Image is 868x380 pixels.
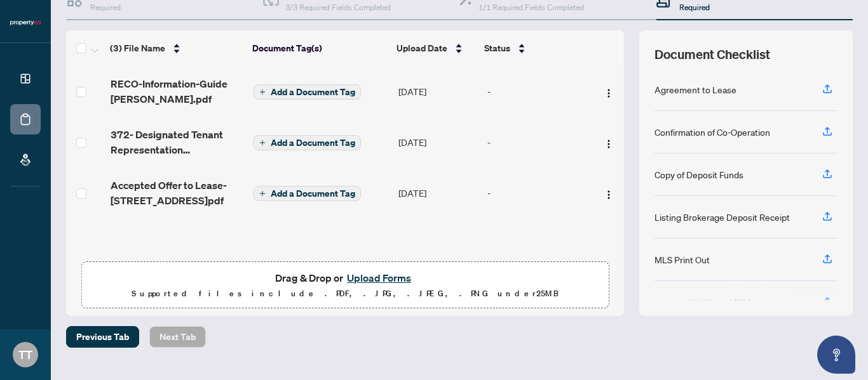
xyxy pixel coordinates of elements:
img: Logo [604,190,614,200]
span: Document Checklist [654,46,770,63]
span: 372- Designated Tenant Representation Agreement.pdf [111,127,244,157]
button: Previous Tab [66,326,139,348]
td: [DATE] [393,167,482,218]
span: RECO-Information-Guide [PERSON_NAME].pdf [111,76,244,107]
img: logo [10,19,41,27]
div: - [487,186,588,200]
button: Logo [599,81,619,102]
div: - [487,135,588,149]
button: Add a Document Tag [254,134,361,151]
div: Agreement to Lease [654,82,736,96]
th: Status [479,30,589,66]
span: plus [259,140,266,146]
span: 3/3 Required Fields Completed [285,3,391,12]
span: Required [90,3,121,12]
div: Listing Brokerage Deposit Receipt [654,210,790,224]
td: [DATE] [393,66,482,117]
th: (3) File Name [105,30,247,66]
img: Logo [604,139,614,149]
span: Add a Document Tag [271,88,355,96]
div: Copy of Deposit Funds [654,167,743,181]
button: Add a Document Tag [254,84,361,100]
button: Open asap [817,336,855,374]
th: Document Tag(s) [247,30,391,66]
div: MLS Print Out [654,252,710,266]
button: Add a Document Tag [254,135,361,150]
span: Accepted Offer to Lease- [STREET_ADDRESS]pdf [111,178,244,208]
span: Drag & Drop or [275,270,415,286]
button: Add a Document Tag [254,186,361,201]
span: plus [259,190,266,197]
img: Logo [604,88,614,98]
span: (3) File Name [110,41,165,55]
button: Logo [599,132,619,152]
button: Logo [599,183,619,203]
td: [DATE] [393,117,482,167]
span: Add a Document Tag [271,138,355,147]
button: Add a Document Tag [254,84,361,100]
div: - [487,84,588,98]
span: Previous Tab [76,327,129,347]
span: plus [259,89,266,95]
span: Drag & Drop orUpload FormsSupported files include .PDF, .JPG, .JPEG, .PNG under25MB [82,262,608,309]
span: Upload Date [397,41,447,55]
span: Add a Document Tag [271,189,355,198]
button: Upload Forms [343,270,415,286]
span: Required [679,3,710,12]
button: Next Tab [149,326,206,348]
button: Add a Document Tag [254,185,361,202]
th: Upload Date [391,30,480,66]
p: Supported files include .PDF, .JPG, .JPEG, .PNG under 25 MB [90,286,600,301]
span: 1/1 Required Fields Completed [478,3,584,12]
span: TT [18,346,32,364]
div: Confirmation of Co-Operation [654,125,770,139]
span: Status [484,41,510,55]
